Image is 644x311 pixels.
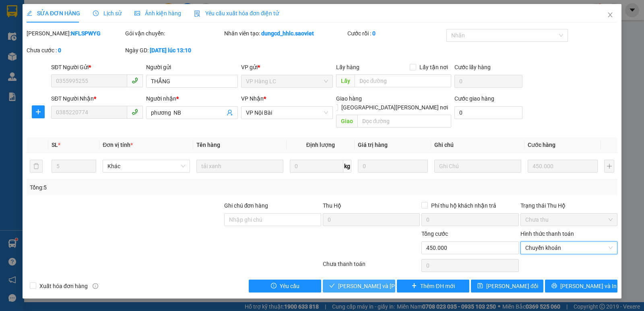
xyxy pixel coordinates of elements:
[454,75,522,88] input: Cước lấy hàng
[194,10,200,17] img: icon
[343,160,351,173] span: kg
[103,142,133,148] span: Đơn vị tính
[323,280,395,292] button: check[PERSON_NAME] và [PERSON_NAME] hàng
[560,282,617,290] span: [PERSON_NAME] và In
[134,10,181,16] span: Ảnh kiện hàng
[227,109,233,116] span: user-add
[125,46,222,55] div: Ngày GD:
[411,283,417,289] span: plus
[249,280,321,292] button: exclamation-circleYêu cầu
[607,12,613,18] span: close
[454,95,494,102] label: Cước giao hàng
[525,242,613,254] span: Chuyển khoản
[358,160,428,173] input: 0
[421,231,448,237] span: Tổng cước
[224,29,346,38] div: Nhân viên tạo:
[454,64,491,70] label: Cước lấy hàng
[528,160,598,173] input: 0
[322,260,421,274] div: Chưa thanh toán
[36,282,91,290] span: Xuất hóa đơn hàng
[525,214,613,226] span: Chưa thu
[261,30,314,37] b: dungcd_hhlc.saoviet
[358,142,388,148] span: Giá trị hàng
[52,142,58,148] span: SL
[336,115,357,128] span: Giao
[420,282,454,290] span: Thêm ĐH mới
[357,115,452,128] input: Dọc đường
[355,74,452,87] input: Dọc đường
[93,283,98,289] span: info-circle
[51,63,143,72] div: SĐT Người Gửi
[32,109,44,115] span: plus
[30,160,43,173] button: delete
[604,160,614,173] button: plus
[416,63,451,72] span: Lấy tận nơi
[338,103,451,112] span: [GEOGRAPHIC_DATA][PERSON_NAME] nơi
[246,107,328,119] span: VP Nội Bài
[125,29,222,38] div: Gói vận chuyển:
[30,183,249,192] div: Tổng: 5
[32,105,45,118] button: plus
[336,74,355,87] span: Lấy
[323,202,341,209] span: Thu Hộ
[196,142,220,148] span: Tên hàng
[397,280,469,292] button: plusThêm ĐH mới
[58,47,61,54] b: 0
[280,282,299,290] span: Yêu cầu
[246,75,328,87] span: VP Hàng LC
[520,231,574,237] label: Hình thức thanh toán
[241,95,264,102] span: VP Nhận
[93,10,122,16] span: Lịch sử
[27,46,124,55] div: Chưa cước :
[329,283,335,289] span: check
[434,160,521,173] input: Ghi Chú
[27,29,124,38] div: [PERSON_NAME]:
[146,94,238,103] div: Người nhận
[520,201,617,210] div: Trạng thái Thu Hộ
[431,137,524,153] th: Ghi chú
[27,10,80,16] span: SỬA ĐƠN HÀNG
[545,280,617,292] button: printer[PERSON_NAME] và In
[454,106,522,119] input: Cước giao hàng
[241,63,333,72] div: VP gửi
[51,94,143,103] div: SĐT Người Nhận
[338,282,447,290] span: [PERSON_NAME] và [PERSON_NAME] hàng
[528,142,555,148] span: Cước hàng
[93,10,99,16] span: clock-circle
[599,4,621,27] button: Close
[486,282,538,290] span: [PERSON_NAME] đổi
[196,160,283,173] input: VD: Bàn, Ghế
[551,283,557,289] span: printer
[107,160,185,172] span: Khác
[27,10,32,16] span: edit
[224,213,321,226] input: Ghi chú đơn hàng
[336,95,362,102] span: Giao hàng
[132,77,138,84] span: phone
[271,283,277,289] span: exclamation-circle
[150,47,191,54] b: [DATE] lúc 13:10
[471,280,543,292] button: save[PERSON_NAME] đổi
[132,109,138,115] span: phone
[372,30,376,37] b: 0
[477,283,483,289] span: save
[224,202,268,209] label: Ghi chú đơn hàng
[336,64,359,70] span: Lấy hàng
[306,142,335,148] span: Định lượng
[347,29,444,38] div: Cước rồi :
[134,10,140,16] span: picture
[428,201,500,210] span: Phí thu hộ khách nhận trả
[71,30,101,37] b: NFLSPWYG
[146,63,238,72] div: Người gửi
[194,10,279,16] span: Yêu cầu xuất hóa đơn điện tử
